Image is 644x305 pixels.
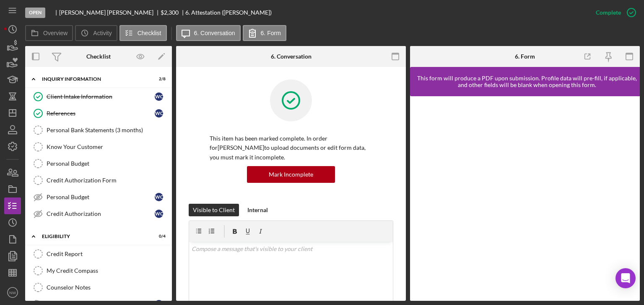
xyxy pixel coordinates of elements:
[47,144,167,150] div: Know Your Customer
[47,177,167,184] div: Credit Authorization Form
[176,25,241,41] button: 6. Conversation
[42,234,145,239] div: Eligibility
[151,77,166,82] div: 2 / 8
[515,53,535,60] div: 6. Form
[59,9,161,16] div: [PERSON_NAME] [PERSON_NAME]
[155,92,163,101] div: W C
[155,109,163,118] div: W C
[9,290,16,295] text: NW
[47,284,167,291] div: Counselor Notes
[243,204,272,216] button: Internal
[151,234,166,239] div: 0 / 4
[119,25,167,41] button: Checklist
[47,210,155,217] div: Credit Authorization
[29,279,168,296] a: Counselor Notes
[25,25,73,41] button: Overview
[269,166,313,183] div: Mark Incomplete
[47,267,167,274] div: My Credit Compass
[587,4,640,21] button: Complete
[93,30,112,36] label: Activity
[243,25,286,41] button: 6. Form
[86,53,111,60] div: Checklist
[29,189,168,205] a: Personal BudgetWC
[75,25,117,41] button: Activity
[414,75,640,88] div: This form will produce a PDF upon submission. Profile data will pre-fill, if applicable, and othe...
[210,134,372,162] p: This item has been marked complete. In order for [PERSON_NAME] to upload documents or edit form d...
[247,204,268,216] div: Internal
[247,166,335,183] button: Mark Incomplete
[138,30,161,36] label: Checklist
[47,251,167,257] div: Credit Report
[42,77,145,82] div: Inquiry Information
[29,262,168,279] a: My Credit Compass
[155,210,163,218] div: W C
[29,105,168,122] a: ReferencesWC
[43,30,68,36] label: Overview
[25,8,45,18] div: Open
[194,30,235,36] label: 6. Conversation
[4,284,21,301] button: NW
[29,155,168,172] a: Personal Budget
[596,4,621,21] div: Complete
[261,30,281,36] label: 6. Form
[271,53,312,60] div: 6. Conversation
[189,204,239,216] button: Visible to Client
[47,93,155,100] div: Client Intake Information
[155,193,163,201] div: W C
[47,194,155,200] div: Personal Budget
[615,268,636,288] div: Open Intercom Messenger
[29,205,168,222] a: Credit AuthorizationWC
[161,9,179,16] span: $2,300
[185,9,272,16] div: 6. Attestation ([PERSON_NAME])
[47,110,155,117] div: References
[47,127,167,133] div: Personal Bank Statements (3 months)
[47,160,167,167] div: Personal Budget
[193,204,235,216] div: Visible to Client
[418,105,632,292] iframe: Lenderfit form
[29,246,168,262] a: Credit Report
[29,122,168,138] a: Personal Bank Statements (3 months)
[29,88,168,105] a: Client Intake InformationWC
[29,138,168,155] a: Know Your Customer
[29,172,168,189] a: Credit Authorization Form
